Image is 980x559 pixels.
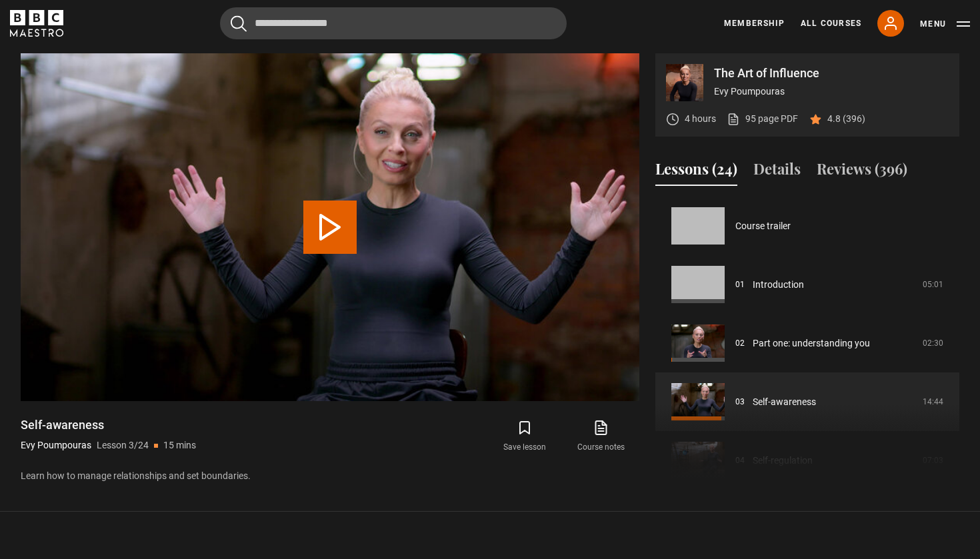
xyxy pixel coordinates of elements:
p: Evy Poumpouras [714,85,949,99]
button: Play Lesson Self-awareness [303,201,357,254]
button: Toggle navigation [920,17,970,31]
h1: Self-awareness [21,417,196,433]
p: Learn how to manage relationships and set boundaries. [21,469,639,483]
svg: BBC Maestro [10,10,63,37]
a: Course trailer [735,219,791,233]
video-js: Video Player [21,53,639,401]
a: Course notes [563,417,639,456]
button: Lessons (24) [655,158,737,186]
button: Reviews (396) [817,158,907,186]
button: Submit the search query [231,15,247,32]
p: Evy Poumpouras [21,438,91,452]
a: Membership [724,17,785,29]
button: Details [753,158,801,186]
button: Save lesson [487,417,563,456]
a: 95 page PDF [727,112,798,126]
a: Part one: understanding you [753,336,870,350]
input: Search [220,7,567,39]
a: All Courses [801,17,861,29]
p: Lesson 3/24 [97,438,149,452]
a: Introduction [753,278,804,292]
p: 15 mins [163,438,196,452]
a: Self-awareness [753,395,816,409]
p: 4.8 (396) [827,112,865,126]
p: The Art of Influence [714,67,949,79]
p: 4 hours [685,112,716,126]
